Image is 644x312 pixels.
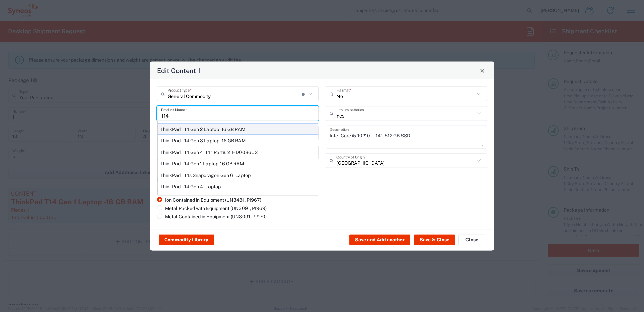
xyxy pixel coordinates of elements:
[158,170,318,181] div: ThinkPad T14s Snapdragon Gen 6 - Laptop
[157,205,267,211] label: Metal Packed with Equipment (UN3091, PI969)
[157,66,200,75] h4: Edit Content 1
[158,181,318,192] div: ThinkPad T14 Gen 4 - Laptop
[157,197,261,203] label: Ion Contained in Equipment (UN3481, PI967)
[157,188,261,194] label: Ion Packed with Equipment (UN3481, PI966)
[158,124,318,135] div: ThinkPad T14 Gen 2 Laptop - 16 GB RAM
[159,235,214,245] button: Commodity Library
[158,147,318,158] div: ThinkPad T14 Gen 4 - 14" Part#: 21HD0086US
[414,235,455,245] button: Save & Close
[158,135,318,147] div: ThinkPad T14 Gen 3 Laptop - 16 GB RAM
[458,235,485,245] button: Close
[157,175,487,184] h4: Lithium batteries
[349,235,410,245] button: Save and Add another
[478,66,487,75] button: Close
[158,158,318,170] div: ThinkPad T14 Gen 1 Laptop -16 GB RAM
[157,214,267,220] label: Metal Contained in Equipment (UN3091, PI970)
